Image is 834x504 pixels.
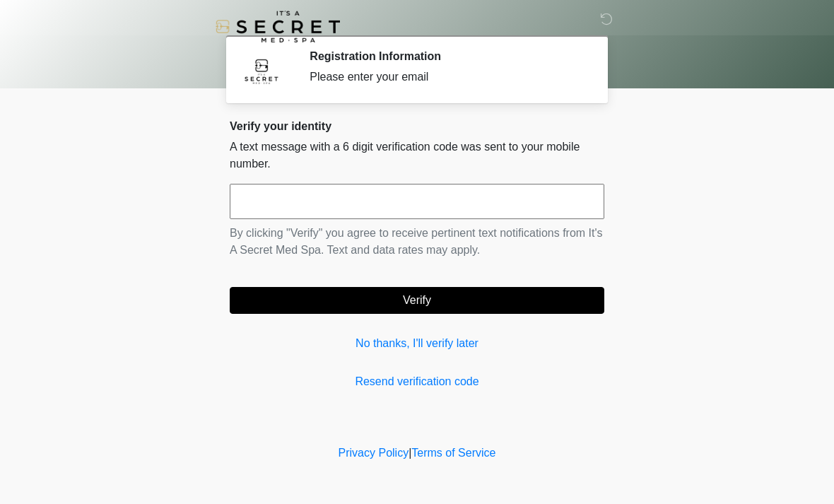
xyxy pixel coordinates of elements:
[230,225,604,259] p: By clicking "Verify" you agree to receive pertinent text notifications from It's A Secret Med Spa...
[230,373,604,390] a: Resend verification code
[230,139,604,172] p: A text message with a 6 digit verification code was sent to your mobile number.
[230,335,604,352] a: No thanks, I'll verify later
[310,49,583,63] h2: Registration Information
[411,447,495,459] a: Terms of Service
[339,447,409,459] a: Privacy Policy
[230,287,604,314] button: Verify
[409,447,411,459] a: |
[310,69,583,86] div: Please enter your email
[230,119,604,133] h2: Verify your identity
[216,11,340,42] img: It's A Secret Med Spa Logo
[240,49,283,92] img: Agent Avatar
